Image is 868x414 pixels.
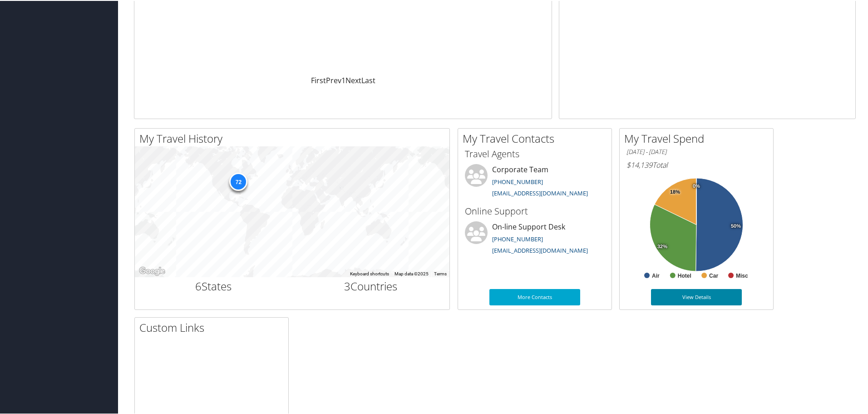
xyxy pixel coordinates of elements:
[492,234,543,242] a: [PHONE_NUMBER]
[142,278,286,293] h2: States
[626,147,766,155] h6: [DATE] - [DATE]
[361,75,375,85] a: Last
[195,278,202,293] span: 6
[350,270,389,276] button: Keyboard shortcuts
[492,245,588,254] a: [EMAIL_ADDRESS][DOMAIN_NAME]
[492,188,588,196] a: [EMAIL_ADDRESS][DOMAIN_NAME]
[434,270,447,275] a: Terms (opens in new tab)
[736,272,748,278] text: Misc
[299,278,443,293] h2: Countries
[229,171,247,190] div: 72
[678,272,691,278] text: Hotel
[657,243,667,249] tspan: 32%
[652,272,660,278] text: Air
[139,130,449,145] h2: My Travel History
[693,183,700,188] tspan: 0%
[463,130,612,145] h2: My Travel Contacts
[709,272,718,278] text: Car
[489,288,580,304] a: More Contacts
[492,177,543,185] a: [PHONE_NUMBER]
[651,288,742,304] a: View Details
[341,75,345,85] a: 1
[624,130,773,145] h2: My Travel Spend
[465,147,605,160] h3: Travel Agents
[345,75,361,85] a: Next
[465,204,605,217] h3: Online Support
[137,264,167,276] a: Open this area in Google Maps (opens a new window)
[311,75,326,85] a: First
[460,163,609,200] li: Corporate Team
[670,189,680,194] tspan: 18%
[460,220,609,258] li: On-line Support Desk
[326,75,341,85] a: Prev
[344,278,350,293] span: 3
[626,159,766,169] h6: Total
[139,319,288,334] h2: Custom Links
[137,264,167,276] img: Google
[731,223,741,228] tspan: 50%
[395,270,429,275] span: Map data ©2025
[626,159,652,169] span: $14,139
